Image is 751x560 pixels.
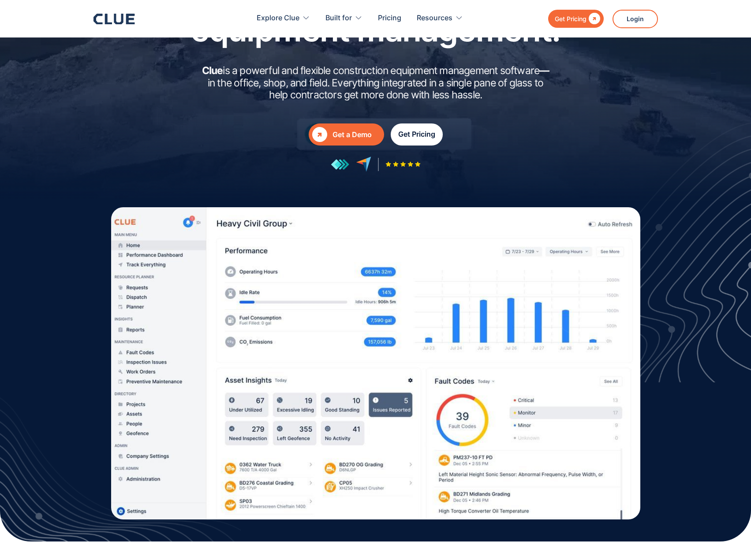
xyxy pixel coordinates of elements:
[325,4,362,32] div: Built for
[417,4,452,32] div: Resources
[613,10,658,28] a: Login
[548,10,604,28] a: Get Pricing
[391,123,443,146] a: Get Pricing
[312,127,327,142] div: 
[587,13,600,24] div: 
[556,121,751,382] img: Design for fleet management software
[309,123,384,146] a: Get a Demo
[325,4,352,32] div: Built for
[199,65,552,101] h2: is a powerful and flexible construction equipment management software in the office, shop, and fi...
[356,157,371,172] img: reviews at capterra
[378,4,401,32] a: Pricing
[331,159,349,170] img: reviews at getapp
[398,129,435,140] div: Get Pricing
[555,13,587,24] div: Get Pricing
[417,4,463,32] div: Resources
[257,4,299,32] div: Explore Clue
[707,518,751,560] iframe: Chat Widget
[111,207,640,519] img: Best practice dashboard design for construction equipment management software
[385,161,421,167] img: Five-star rating icon
[202,64,223,77] strong: Clue
[257,4,310,32] div: Explore Clue
[333,129,381,140] div: Get a Demo
[539,64,549,77] strong: —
